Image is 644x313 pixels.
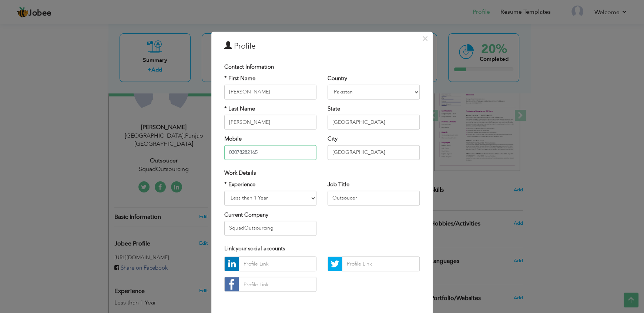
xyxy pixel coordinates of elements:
img: facebook [225,277,239,291]
input: Profile Link [239,277,316,292]
input: Profile Link [342,257,420,271]
span: × [422,32,428,45]
label: * Last Name [224,105,255,113]
input: Profile Link [239,257,316,271]
label: * First Name [224,75,255,83]
label: Current Company [224,211,268,219]
img: Twitter [328,257,342,271]
label: Country [328,75,347,83]
img: linkedin [225,257,239,271]
button: Close [419,33,431,45]
h3: Profile [224,41,420,52]
span: Work Details [224,169,256,177]
label: * Experience [224,181,255,189]
span: Link your social accounts [224,245,285,252]
label: City [328,135,338,143]
label: Job Title [328,181,349,189]
label: Mobile [224,135,242,143]
span: Contact Information [224,63,274,70]
label: State [328,105,340,113]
